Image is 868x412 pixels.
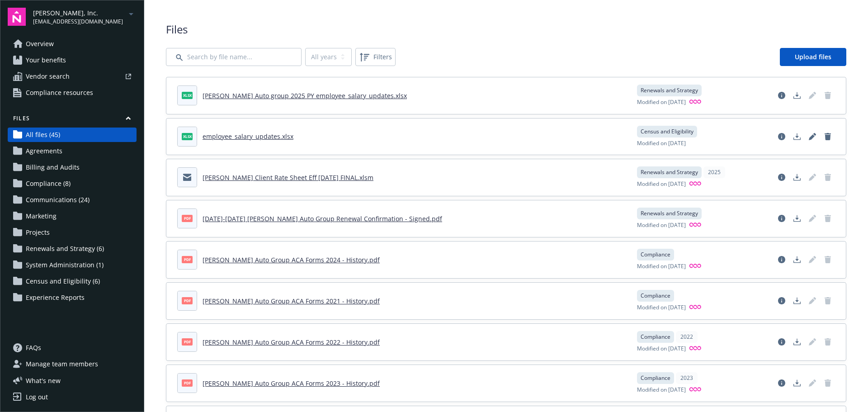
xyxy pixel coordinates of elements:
[26,225,50,240] span: Projects
[774,88,789,103] a: View file details
[641,209,698,218] span: Renewals and Strategy
[26,176,71,191] span: Compliance (8)
[821,294,835,308] span: Delete document
[821,129,835,144] a: Delete document
[26,69,70,84] span: Vendor search
[8,341,137,355] a: FAQs
[26,341,41,355] span: FAQs
[641,86,698,95] span: Renewals and Strategy
[182,92,193,99] span: xlsx
[126,8,137,19] a: arrowDropDown
[26,85,93,100] span: Compliance resources
[26,290,85,305] span: Experience Reports
[8,128,137,142] a: All files (45)
[637,262,686,271] span: Modified on [DATE]
[26,209,57,223] span: Marketing
[641,333,670,341] span: Compliance
[774,170,789,185] a: View file details
[821,88,835,103] a: Delete document
[821,211,835,226] a: Delete document
[182,133,193,140] span: xlsx
[637,139,686,147] span: Modified on [DATE]
[373,52,392,62] span: Filters
[637,180,686,189] span: Modified on [DATE]
[166,48,302,66] input: Search by file name...
[8,290,137,305] a: Experience Reports
[8,160,137,175] a: Billing and Audits
[33,18,123,26] span: [EMAIL_ADDRESS][DOMAIN_NAME]
[676,372,698,384] div: 2023
[703,166,725,178] div: 2025
[8,8,26,26] img: navigator-logo.svg
[821,170,835,185] span: Delete document
[805,88,820,103] span: Edit document
[805,211,820,226] span: Edit document
[26,357,98,371] span: Manage team members
[8,69,137,84] a: Vendor search
[8,176,137,191] a: Compliance (8)
[203,173,373,182] a: [PERSON_NAME] Client Rate Sheet Eff [DATE] FINAL.xlsm
[774,129,789,144] a: View file details
[637,98,686,107] span: Modified on [DATE]
[637,303,686,312] span: Modified on [DATE]
[8,357,137,371] a: Manage team members
[805,376,820,390] a: Edit document
[641,251,670,259] span: Compliance
[203,338,380,346] a: [PERSON_NAME] Auto Group ACA Forms 2022 - History.pdf
[357,50,394,64] span: Filters
[8,209,137,223] a: Marketing
[182,256,193,263] span: pdf
[821,252,835,267] span: Delete document
[821,335,835,349] a: Delete document
[26,193,90,207] span: Communications (24)
[203,132,293,141] a: employee_salary_updates.xlsx
[203,214,442,223] a: [DATE]-[DATE] [PERSON_NAME] Auto Group Renewal Confirmation - Signed.pdf
[641,292,670,300] span: Compliance
[182,215,193,222] span: pdf
[203,256,380,264] a: [PERSON_NAME] Auto Group ACA Forms 2024 - History.pdf
[203,379,380,388] a: [PERSON_NAME] Auto Group ACA Forms 2023 - History.pdf
[203,297,380,305] a: [PERSON_NAME] Auto Group ACA Forms 2021 - History.pdf
[805,129,820,144] a: Edit document
[182,379,193,386] span: pdf
[790,170,804,185] a: Download document
[182,338,193,345] span: pdf
[774,211,789,226] a: View file details
[33,8,137,26] button: [PERSON_NAME], Inc.[EMAIL_ADDRESS][DOMAIN_NAME]arrowDropDown
[805,170,820,185] a: Edit document
[641,374,670,382] span: Compliance
[790,376,804,390] a: Download document
[26,242,104,256] span: Renewals and Strategy (6)
[676,331,698,343] div: 2022
[8,114,137,126] button: Files
[790,294,804,308] a: Download document
[795,52,831,61] span: Upload files
[637,345,686,353] span: Modified on [DATE]
[805,335,820,349] span: Edit document
[805,294,820,308] a: Edit document
[8,37,137,51] a: Overview
[774,294,789,308] a: View file details
[26,390,48,404] div: Log out
[26,258,104,272] span: System Administration (1)
[8,85,137,100] a: Compliance resources
[8,193,137,207] a: Communications (24)
[166,22,846,37] span: Files
[26,53,66,67] span: Your benefits
[26,144,62,158] span: Agreements
[26,160,80,175] span: Billing and Audits
[641,128,693,136] span: Census and Eligibility
[26,128,60,142] span: All files (45)
[821,376,835,390] a: Delete document
[790,335,804,349] a: Download document
[805,252,820,267] span: Edit document
[774,252,789,267] a: View file details
[33,8,123,18] span: [PERSON_NAME], Inc.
